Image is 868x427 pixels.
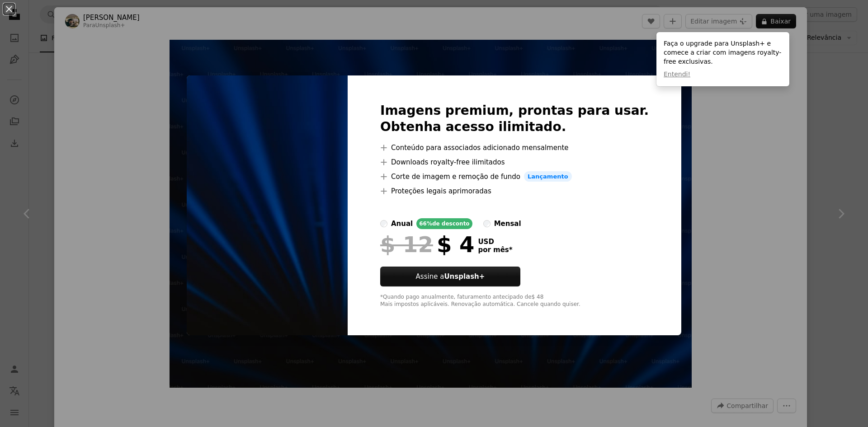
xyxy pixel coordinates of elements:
[494,218,521,229] div: mensal
[380,233,433,256] span: $ 12
[380,267,520,286] button: Assine aUnsplash+
[187,75,348,336] img: premium_photo-1672274915387-de6c87fb06bb
[391,218,413,229] div: anual
[416,218,472,229] div: 66% de desconto
[478,238,512,246] span: USD
[380,294,649,308] div: *Quando pago anualmente, faturamento antecipado de $ 48 Mais impostos aplicáveis. Renovação autom...
[664,70,690,79] button: Entendi!
[380,171,649,182] li: Corte de imagem e remoção de fundo
[380,220,387,227] input: anual66%de desconto
[478,246,512,254] span: por mês *
[380,157,649,168] li: Downloads royalty-free ilimitados
[380,233,474,256] div: $ 4
[524,171,572,182] span: Lançamento
[656,32,789,86] div: Faça o upgrade para Unsplash+ e comece a criar com imagens royalty-free exclusivas.
[380,103,649,135] h2: Imagens premium, prontas para usar. Obtenha acesso ilimitado.
[444,272,485,281] strong: Unsplash+
[380,186,649,197] li: Proteções legais aprimoradas
[483,220,491,227] input: mensal
[380,142,649,153] li: Conteúdo para associados adicionado mensalmente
